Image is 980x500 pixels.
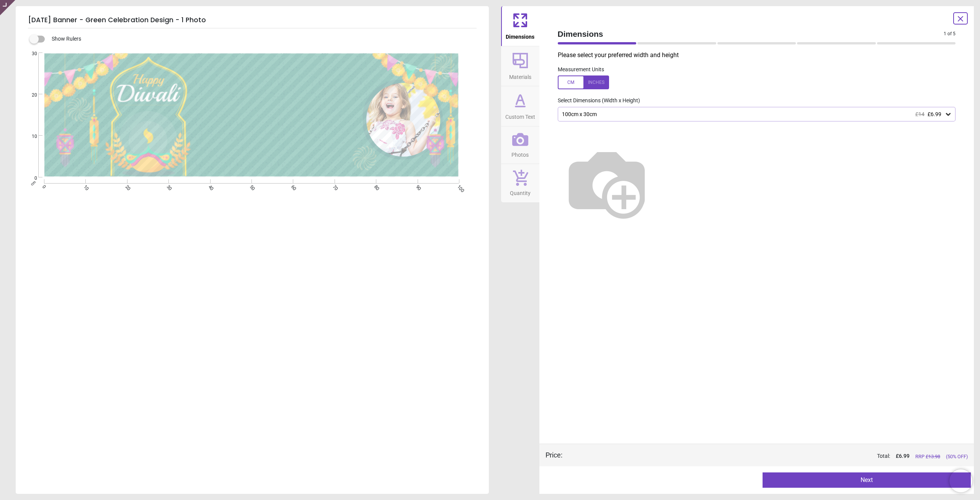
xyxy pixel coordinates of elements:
[558,28,944,39] span: Dimensions
[574,452,968,460] div: Total:
[501,164,539,202] button: Quantity
[509,70,531,81] span: Materials
[511,148,529,159] span: Photos
[926,454,940,459] span: £ 13.98
[946,453,968,460] span: (50% OFF)
[949,469,972,492] iframe: Brevo live chat
[546,450,562,460] div: Price :
[944,31,955,37] span: 1 of 5
[34,34,489,44] div: Show Rulers
[558,51,962,59] p: Please select your preferred width and height
[915,453,940,460] span: RRP
[899,453,910,459] span: 6.99
[896,452,910,460] span: £
[505,110,535,121] span: Custom Text
[28,12,477,28] h5: [DATE] Banner - Green Celebration Design - 1 Photo
[561,111,945,118] div: 100cm x 30cm
[558,66,604,74] label: Measurement Units
[501,46,539,86] button: Materials
[763,472,971,488] button: Next
[23,51,37,57] span: 30
[928,111,941,117] span: £6.99
[915,111,924,117] span: £14
[501,126,539,164] button: Photos
[501,86,539,126] button: Custom Text
[510,186,531,197] span: Quantity
[558,134,656,232] img: Helper for size comparison
[501,6,539,46] button: Dimensions
[552,97,640,105] label: Select Dimensions (Width x Height)
[506,30,534,41] span: Dimensions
